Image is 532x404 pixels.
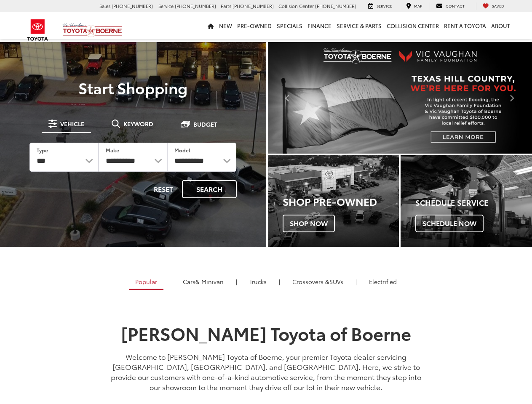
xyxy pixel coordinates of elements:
[243,274,273,289] a: Trucks
[274,12,305,39] a: Specials
[315,3,356,9] span: [PHONE_NUMBER]
[221,3,231,9] span: Parts
[235,12,274,39] a: Pre-Owned
[283,196,399,207] h3: Shop Pre-Owned
[195,277,224,286] span: & Minivan
[334,12,384,39] a: Service & Parts: Opens in a new tab
[108,351,424,392] p: Welcome to [PERSON_NAME] Toyota of Boerne, your premier Toyota dealer servicing [GEOGRAPHIC_DATA]...
[167,277,173,286] li: |
[278,3,314,9] span: Collision Center
[268,59,307,137] button: Click to view previous picture.
[22,16,53,44] img: Toyota
[441,12,489,39] a: Rent a Toyota
[492,59,532,137] button: Click to view next picture.
[377,3,392,8] span: Service
[174,146,190,154] label: Model
[476,3,511,10] a: My Saved Vehicles
[400,3,428,10] a: Map
[286,274,350,289] a: SUVs
[283,215,335,232] span: Shop Now
[401,155,532,247] div: Toyota
[353,277,359,286] li: |
[414,3,422,8] span: Map
[217,12,235,39] a: New
[60,121,84,127] span: Vehicle
[182,180,237,198] button: Search
[277,277,282,286] li: |
[446,3,465,8] span: Contact
[305,12,334,39] a: Finance
[62,23,123,37] img: Vic Vaughan Toyota of Boerne
[234,277,239,286] li: |
[233,3,274,9] span: [PHONE_NUMBER]
[106,146,119,154] label: Make
[37,146,48,154] label: Type
[193,121,217,127] span: Budget
[492,3,504,8] span: Saved
[205,12,217,39] a: Home
[268,155,399,247] div: Toyota
[18,79,249,96] p: Start Shopping
[415,199,532,207] h4: Schedule Service
[362,3,398,10] a: Service
[158,3,174,9] span: Service
[129,274,163,290] a: Popular
[147,180,180,198] button: Reset
[384,12,441,39] a: Collision Center
[123,121,153,127] span: Keyword
[175,3,216,9] span: [PHONE_NUMBER]
[489,12,513,39] a: About
[401,155,532,247] a: Schedule Service Schedule Now
[176,274,230,289] a: Cars
[99,3,110,9] span: Sales
[292,277,329,286] span: Crossovers &
[415,215,484,232] span: Schedule Now
[112,3,153,9] span: [PHONE_NUMBER]
[268,155,399,247] a: Shop Pre-Owned Shop Now
[108,323,424,343] h1: [PERSON_NAME] Toyota of Boerne
[430,3,471,10] a: Contact
[363,274,403,289] a: Electrified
